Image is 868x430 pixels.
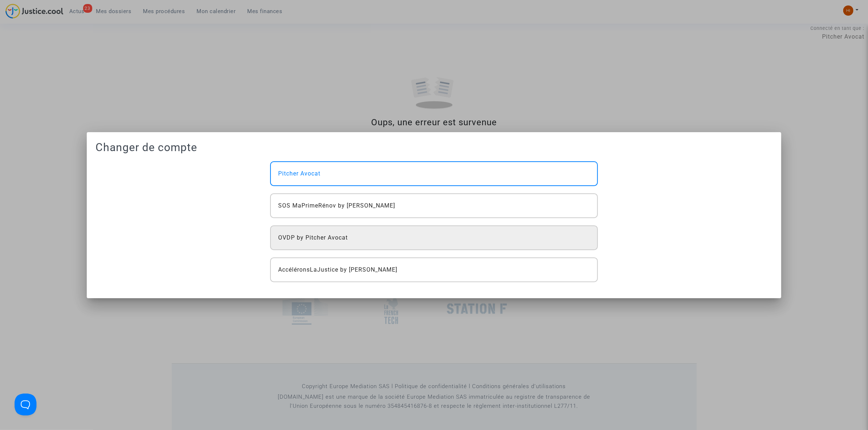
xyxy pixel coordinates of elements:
span: AccéléronsLaJustice by [PERSON_NAME] [278,265,397,274]
span: SOS MaPrimeRénov by [PERSON_NAME] [278,201,395,210]
span: Pitcher Avocat [278,169,320,178]
h1: Changer de compte [96,141,772,154]
iframe: Help Scout Beacon - Open [15,394,36,415]
span: OVDP by Pitcher Avocat [278,233,348,242]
